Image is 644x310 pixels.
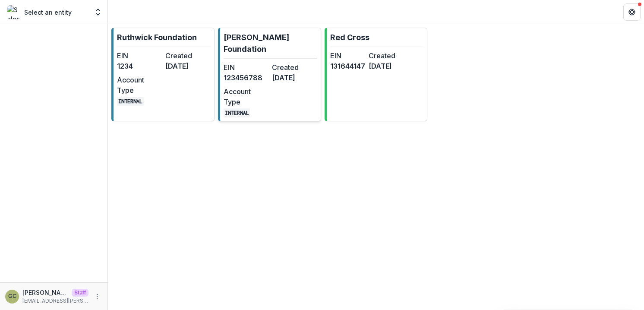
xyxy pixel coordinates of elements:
[117,97,144,106] code: INTERNAL
[224,62,268,73] dt: EIN
[117,32,197,43] p: Ruthwick Foundation
[623,3,641,21] button: Get Help
[224,32,317,55] p: [PERSON_NAME] Foundation
[224,73,268,83] dd: 123456788
[22,288,68,297] p: [PERSON_NAME]
[330,61,365,71] dd: 131644147
[24,8,72,17] p: Select an entity
[369,51,404,61] dt: Created
[117,61,162,71] dd: 1234
[72,289,88,297] p: Staff
[111,28,215,121] a: Ruthwick FoundationEIN1234Created[DATE]Account TypeINTERNAL
[224,86,268,107] dt: Account Type
[165,51,210,61] dt: Created
[8,294,16,299] div: Grace Chang
[224,108,250,117] code: INTERNAL
[92,3,104,21] button: Open entity switcher
[272,62,317,73] dt: Created
[272,73,317,83] dd: [DATE]
[165,61,210,71] dd: [DATE]
[117,75,162,95] dt: Account Type
[117,51,162,61] dt: EIN
[330,51,365,61] dt: EIN
[369,61,404,71] dd: [DATE]
[330,32,369,43] p: Red Cross
[92,291,102,302] button: More
[7,5,21,19] img: Select an entity
[218,28,321,121] a: [PERSON_NAME] FoundationEIN123456788Created[DATE]Account TypeINTERNAL
[22,297,88,305] p: [EMAIL_ADDRESS][PERSON_NAME][DOMAIN_NAME]
[325,28,428,121] a: Red CrossEIN131644147Created[DATE]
